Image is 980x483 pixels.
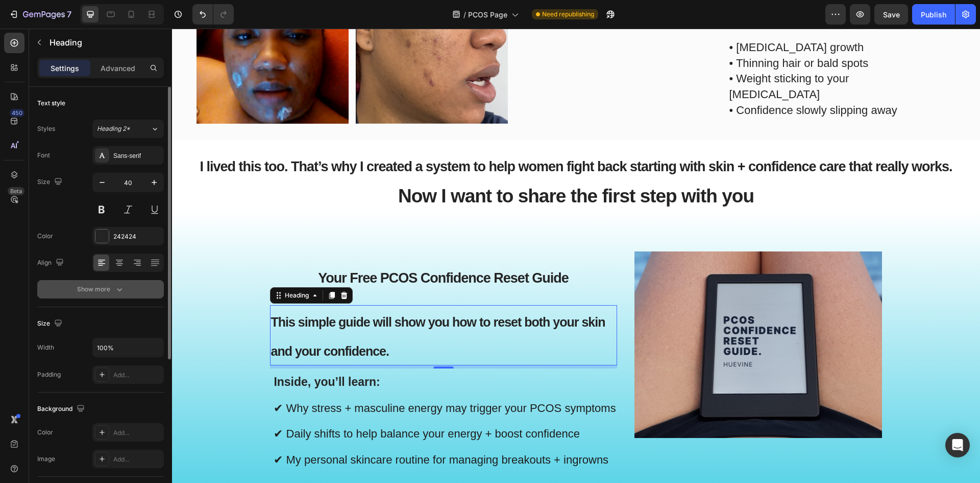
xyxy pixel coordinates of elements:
div: Image [37,454,55,464]
span: Need republishing [542,10,594,19]
span: Your Free PCOS Confidence Reset Guide [146,242,397,257]
div: Align [37,256,66,270]
div: Show more [77,284,125,294]
span: ✔ Daily shifts to help balance your energy + boost confidence [102,399,408,411]
button: 7 [4,4,76,25]
p: 7 [67,8,71,20]
div: Styles [37,124,55,133]
div: 450 [10,109,24,117]
span: • Confidence slowly slipping away [557,75,725,88]
div: Color [37,428,53,437]
div: Heading [111,262,139,271]
div: Beta [8,187,24,195]
span: I lived this too. That’s why I created a system to help women fight back starting with skin + con... [28,130,780,146]
h2: Rich Text Editor. Editing area: main [8,121,800,152]
p: Advanced [101,63,135,74]
p: Settings [51,63,79,74]
div: Sans-serif [113,151,161,160]
span: ✔ My personal skincare routine for managing breakouts + ingrowns [102,425,436,438]
input: Auto [93,338,163,357]
span: ✔ Why stress + masculine energy may trigger your PCOS symptoms [102,373,444,386]
button: Heading 2* [92,120,164,138]
button: Save [874,4,908,25]
button: Publish [912,4,955,25]
h2: Rich Text Editor. Editing area: main [98,233,445,264]
iframe: Design area [172,29,980,483]
span: / [463,9,466,20]
span: Save [883,10,900,19]
span: Heading 2* [97,124,130,133]
div: Padding [37,370,61,379]
p: ⁠⁠⁠⁠⁠⁠⁠ [9,122,799,151]
p: ⁠⁠⁠⁠⁠⁠⁠ [99,278,444,336]
div: Font [37,151,50,160]
span: This simple guide will show you how to reset both your skin and your confidence. [99,286,433,330]
div: Size [37,175,64,189]
span: • Thinning hair or bald spots [557,28,697,41]
span: PCOS Page [468,9,507,20]
div: Publish [921,9,946,20]
div: Add... [113,428,161,438]
div: Background [37,402,87,416]
p: Heading [50,36,160,49]
button: Show more [37,280,164,298]
div: Open Intercom Messenger [945,433,970,457]
div: Size [37,317,64,331]
h2: Rich Text Editor. Editing area: main [98,277,445,337]
div: Text style [37,99,65,108]
div: Add... [113,371,161,380]
div: Width [37,343,54,352]
div: Color [37,232,53,241]
div: 242424 [113,232,161,241]
img: gempages_548745446370051303-4d171b16-8f35-48df-8b3d-a4419fa724c2.png [462,223,710,409]
strong: Inside, you’ll learn: [102,347,208,360]
span: Now I want to share the first step with you [226,157,582,178]
span: • [MEDICAL_DATA] growth [557,12,692,25]
div: Add... [113,455,161,464]
span: • Weight sticking to your [MEDICAL_DATA] [557,43,677,72]
p: ⁠⁠⁠⁠⁠⁠⁠ [99,234,444,263]
div: Undo/Redo [192,4,234,25]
